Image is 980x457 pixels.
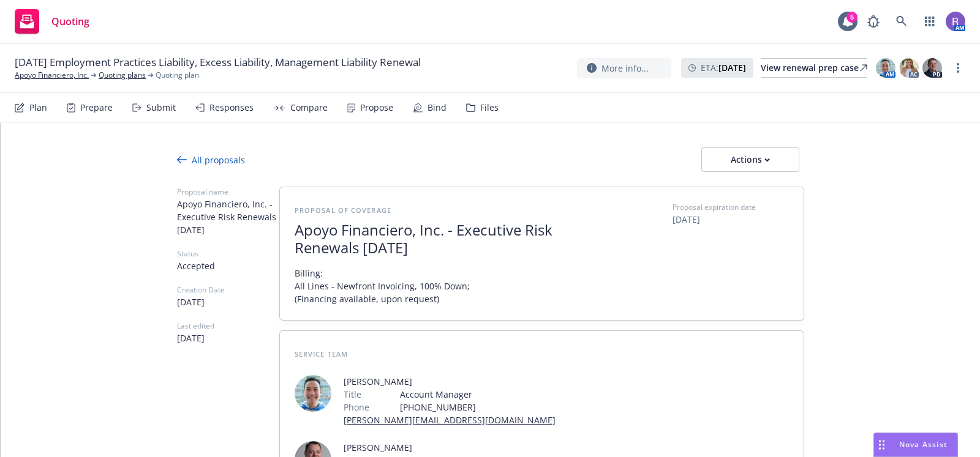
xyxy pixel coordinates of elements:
span: Account Manager [400,388,556,401]
strong: [DATE] [718,62,746,73]
span: Service Team [295,349,348,359]
button: Nova Assist [873,433,958,457]
div: Plan [29,103,47,113]
div: All proposals [177,154,245,166]
img: photo [922,58,942,78]
div: Prepare [80,103,113,113]
a: Search [889,9,914,34]
span: Quoting plan [156,70,199,81]
span: Accepted [177,259,279,272]
img: employee photo [295,375,331,412]
div: View renewal prep case [761,59,867,77]
span: Status [177,248,279,259]
span: Proposal of coverage [295,206,391,215]
span: Proposal name [177,187,279,198]
span: Apoyo Financiero, Inc. - Executive Risk Renewals [DATE] [295,221,595,257]
div: Propose [360,103,393,113]
span: Phone [344,401,369,414]
span: Creation Date [177,284,279,295]
span: [DATE] [177,295,279,308]
a: Apoyo Financiero, Inc. [15,70,89,81]
a: Report a Bug [861,9,886,34]
div: Submit [146,103,176,113]
span: [PHONE_NUMBER] [400,401,556,414]
a: [PERSON_NAME][EMAIL_ADDRESS][DOMAIN_NAME] [344,414,556,426]
div: 5 [846,12,858,23]
img: photo [899,58,919,78]
a: more [951,61,965,75]
span: [PERSON_NAME] [344,375,556,388]
span: More info... [601,62,649,75]
div: Compare [290,103,328,113]
button: Actions [701,147,799,172]
div: Bind [428,103,447,113]
span: [PERSON_NAME] [344,441,624,454]
a: View renewal prep case [761,58,867,78]
a: Switch app [918,9,942,34]
span: Nova Assist [899,439,948,450]
button: More info... [577,58,671,78]
span: Title [344,388,361,401]
span: Apoyo Financiero, Inc. - Executive Risk Renewals [DATE] [177,198,279,236]
span: Quoting [51,17,89,26]
a: Quoting plans [99,70,146,81]
div: Responses [209,103,254,113]
img: photo [876,58,895,78]
span: Last edited [177,321,279,332]
div: Drag to move [874,433,889,456]
span: [DATE] [177,332,279,344]
span: ETA : [701,61,746,74]
span: [DATE] Employment Practices Liability, Excess Liability, Management Liability Renewal [15,55,421,70]
img: photo [946,12,965,31]
div: Actions [722,148,779,171]
span: Proposal expiration date [673,202,756,213]
span: Billing: All Lines - Newfront Invoicing, 100% Down; (Financing available, upon request) [295,267,472,305]
div: Files [480,103,499,113]
a: Quoting [10,4,94,39]
span: [DATE] [673,213,789,226]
